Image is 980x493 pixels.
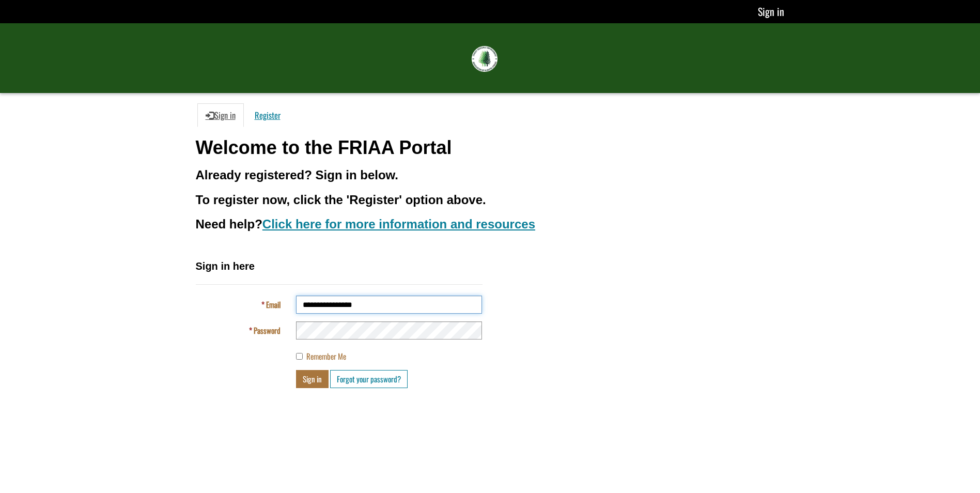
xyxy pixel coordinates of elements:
[296,370,329,388] button: Sign in
[196,260,255,272] span: Sign in here
[296,353,303,360] input: Remember Me
[197,103,244,127] a: Sign in
[196,137,785,158] h1: Welcome to the FRIAA Portal
[330,370,408,388] a: Forgot your password?
[758,4,784,19] a: Sign in
[196,168,785,182] h3: Already registered? Sign in below.
[254,325,281,336] span: Password
[266,299,281,310] span: Email
[196,218,785,231] h3: Need help?
[246,103,289,127] a: Register
[472,46,497,72] img: FRIAA Submissions Portal
[196,193,785,207] h3: To register now, click the 'Register' option above.
[262,217,535,231] a: Click here for more information and resources
[306,350,346,362] span: Remember Me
